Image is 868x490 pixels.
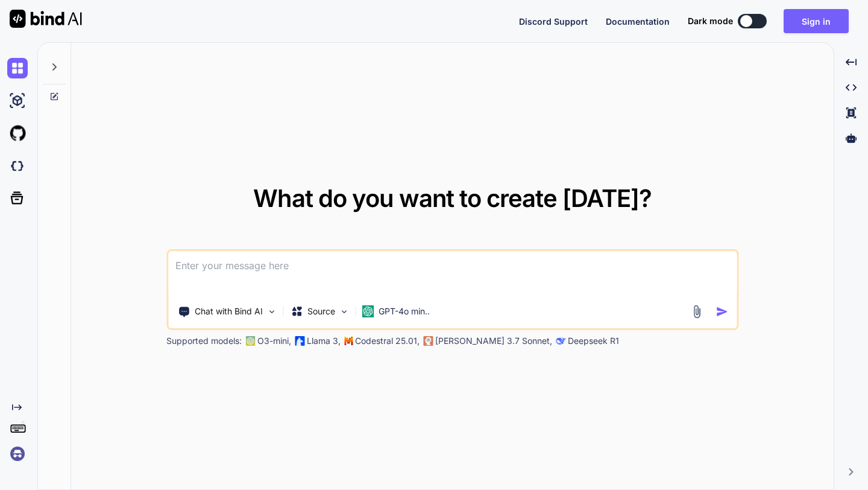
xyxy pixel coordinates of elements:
[423,336,433,346] img: claude
[519,16,588,27] span: Discord Support
[166,335,242,347] p: Supported models:
[362,305,374,317] img: GPT-4o mini
[715,305,728,318] img: icon
[688,15,733,27] span: Dark mode
[295,336,304,346] img: Llama2
[7,156,28,176] img: darkCloudIdeIcon
[339,307,349,317] img: Pick Models
[7,58,28,78] img: chat
[307,335,341,347] p: Llama 3,
[355,335,420,347] p: Codestral 25.01,
[519,15,588,28] button: Discord Support
[7,444,28,464] img: signin
[7,123,28,144] img: githubLight
[379,305,430,317] p: GPT-4o min..
[784,9,849,33] button: Sign in
[307,305,335,317] p: Source
[266,307,277,317] img: Pick Tools
[606,15,670,28] button: Documentation
[195,305,263,317] p: Chat with Bind AI
[568,335,619,347] p: Deepseek R1
[7,91,28,111] img: ai-studio
[690,305,703,319] img: attachment
[10,10,82,28] img: Bind AI
[344,337,353,345] img: Mistral-AI
[245,336,255,346] img: GPT-4
[435,335,552,347] p: [PERSON_NAME] 3.7 Sonnet,
[606,16,670,27] span: Documentation
[253,183,652,213] span: What do you want to create [DATE]?
[556,336,565,346] img: claude
[257,335,291,347] p: O3-mini,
